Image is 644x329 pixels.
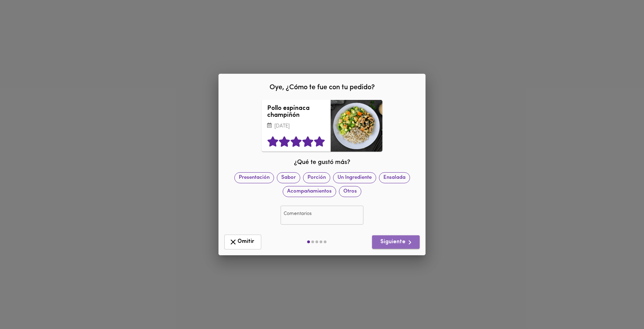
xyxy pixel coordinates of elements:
[372,235,420,249] button: Siguiente
[270,84,375,91] span: Oye, ¿Cómo te fue con tu pedido?
[339,186,361,197] div: Otros
[303,174,330,181] span: Porción
[267,123,325,131] p: [DATE]
[277,174,300,181] span: Sabor
[379,174,410,181] span: Ensalada
[283,186,336,197] div: Acompañamientos
[333,174,376,181] span: Un Ingrediente
[379,172,410,183] div: Ensalada
[267,105,325,119] h3: Pollo espinaca champiñón
[277,172,300,183] div: Sabor
[303,172,330,183] div: Porción
[333,172,376,183] div: Un Ingrediente
[235,174,274,181] span: Presentación
[224,235,261,249] button: Omitir
[378,238,414,247] span: Siguiente
[234,172,274,183] div: Presentación
[339,188,361,195] span: Otros
[604,289,637,322] iframe: Messagebird Livechat Widget
[227,155,417,167] div: ¿Qué te gustó más?
[283,188,336,195] span: Acompañamientos
[331,100,382,152] div: Pollo espinaca champiñón
[229,238,257,246] span: Omitir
